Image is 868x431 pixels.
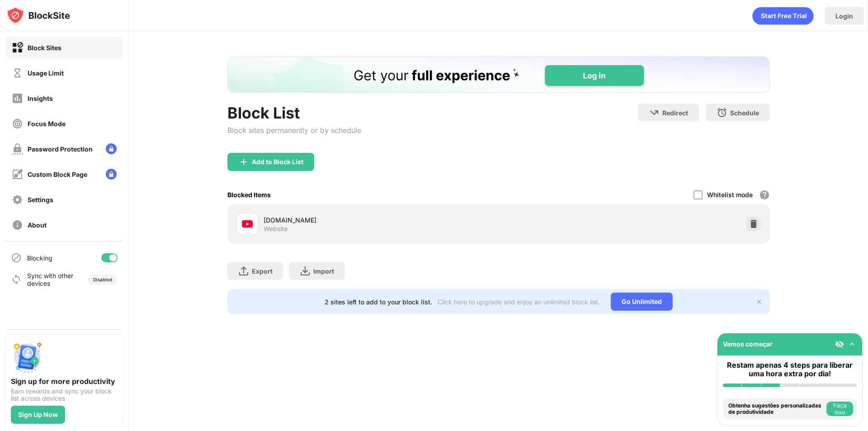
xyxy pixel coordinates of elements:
[835,340,844,349] img: eye-not-visible.svg
[325,298,432,306] div: 2 sites left to add to your block list.
[227,57,770,93] iframe: Banner
[12,93,23,104] img: insights-off.svg
[27,272,74,287] div: Sync with other devices
[438,298,600,306] div: Click here to upgrade and enjoy an unlimited block list.
[755,298,763,305] img: x-button.svg
[18,411,58,418] div: Sign Up Now
[11,377,118,386] div: Sign up for more productivity
[227,191,271,199] div: Blocked Items
[28,95,53,102] div: Insights
[93,277,112,282] div: Disabled
[252,267,273,275] div: Export
[728,403,824,416] div: Obtenha sugestões personalizadas de produtividade
[11,274,22,285] img: sync-icon.svg
[11,388,118,402] div: Earn rewards and sync your block list across devices
[28,44,61,52] div: Block Sites
[707,191,753,199] div: Whitelist mode
[227,126,361,135] div: Block sites permanently or by schedule
[611,293,673,311] div: Go Unlimited
[752,7,814,25] div: animation
[227,104,361,122] div: Block List
[12,143,23,155] img: password-protection-off.svg
[6,6,70,24] img: logo-blocksite.svg
[252,158,303,166] div: Add to Block List
[264,225,288,233] div: Website
[313,267,334,275] div: Import
[730,109,759,117] div: Schedule
[12,219,23,231] img: about-off.svg
[12,194,23,205] img: settings-off.svg
[835,12,853,20] div: Login
[723,340,773,348] div: Vamos começar
[11,341,43,373] img: push-signup.svg
[28,145,93,153] div: Password Protection
[28,221,47,229] div: About
[12,118,23,129] img: focus-off.svg
[28,120,66,128] div: Focus Mode
[106,143,117,154] img: lock-menu.svg
[28,196,53,204] div: Settings
[12,67,23,79] img: time-usage-off.svg
[826,402,853,416] button: Faça isso
[28,171,87,178] div: Custom Block Page
[12,42,23,53] img: block-on.svg
[11,252,22,263] img: blocking-icon.svg
[662,109,688,117] div: Redirect
[242,218,253,229] img: favicons
[723,361,857,378] div: Restam apenas 4 steps para liberar uma hora extra por dia!
[264,215,499,225] div: [DOMAIN_NAME]
[848,340,857,349] img: omni-setup-toggle.svg
[106,169,117,180] img: lock-menu.svg
[12,169,23,180] img: customize-block-page-off.svg
[28,69,64,77] div: Usage Limit
[27,254,52,262] div: Blocking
